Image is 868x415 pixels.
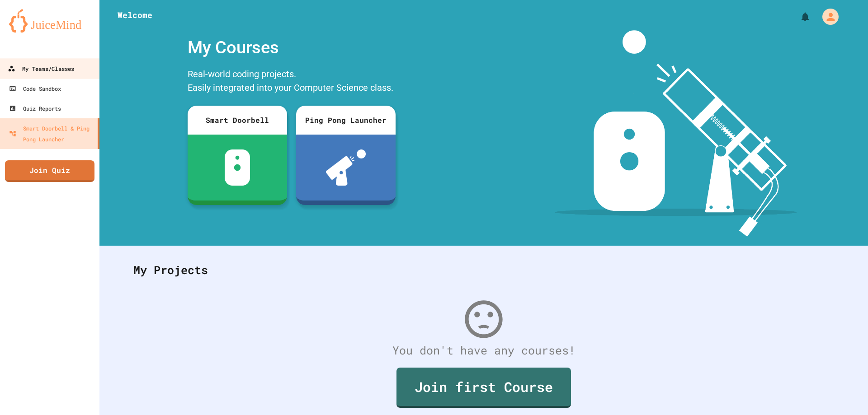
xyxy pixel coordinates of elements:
div: Code Sandbox [9,83,61,94]
div: You don't have any courses! [124,342,843,359]
div: My Projects [124,252,843,288]
a: Join first Course [396,368,571,408]
div: My Teams/Classes [8,63,74,75]
img: sdb-white.svg [225,149,250,186]
a: Join Quiz [5,160,94,182]
div: Smart Doorbell & Ping Pong Launcher [9,123,94,145]
div: Real-world coding projects. Easily integrated into your Computer Science class. [183,65,400,99]
div: Smart Doorbell [188,106,287,135]
div: My Courses [183,30,400,65]
img: banner-image-my-projects.png [555,30,797,237]
div: My Account [813,6,841,27]
div: Ping Pong Launcher [296,106,396,135]
img: ppl-with-ball.png [326,149,366,186]
div: Quiz Reports [9,103,61,114]
img: logo-orange.svg [9,9,90,33]
div: My Notifications [783,9,813,24]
